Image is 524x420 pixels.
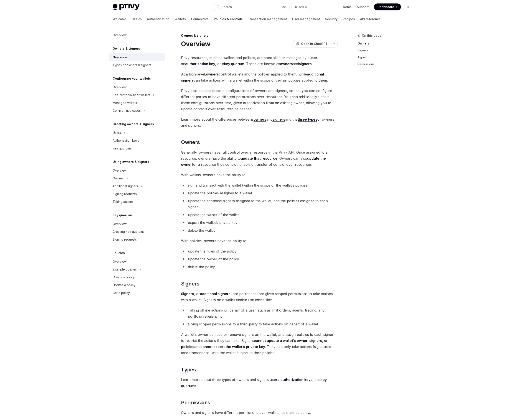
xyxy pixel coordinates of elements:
button: Toggle dark mode [404,3,411,10]
button: Search...⌘K [213,3,289,11]
a: Overview [109,53,165,61]
span: Signers [181,280,199,287]
a: Overview [109,31,165,39]
span: With policies, owners have the ability to: [181,238,338,244]
a: Demo [343,5,352,9]
div: Key quorums [113,146,131,151]
div: Signing requests [113,191,137,197]
a: Overview [109,83,165,91]
a: Policies & controls [214,14,243,24]
a: Support [357,5,369,9]
a: Update a policy [109,281,165,289]
strong: authorization key [185,62,215,66]
a: Create a policy [109,273,165,281]
span: With wallets, owners have the ability to: [181,172,338,178]
li: update the owner of the policy [181,256,338,262]
span: Ask AI [299,5,308,9]
h5: Configuring your wallets [113,76,151,81]
h5: Policies [113,250,125,256]
li: update the rules of the policy [181,248,338,254]
strong: owners [206,72,219,76]
div: Self-custodial user wallets [113,92,150,98]
strong: users [270,377,279,382]
a: Transaction management [248,14,287,24]
div: Example policies [113,267,137,272]
span: Generally, owners have full control over a resource in the Privy API. Once assigned to a resource... [181,149,338,167]
span: delete the wallet [188,228,215,233]
div: Common use cases [113,108,141,113]
a: three types [298,117,317,122]
a: user [310,56,317,60]
strong: Signers [181,292,194,296]
strong: owners [280,62,293,66]
div: Search... [222,4,234,10]
span: Learn more about three types of owners and signers: , , and . [181,377,338,389]
span: sign and transact with the wallet (within the scope of the wallet’s policies) [188,183,309,187]
a: users [270,377,279,382]
a: Overview [109,220,165,228]
div: Signing requests [113,237,137,242]
a: Authorization keys [109,137,165,144]
strong: cannot export the wallet’s private key [200,345,265,349]
div: Managed wallets [113,100,137,105]
a: Types of owners & signers [109,61,165,69]
span: ⌘ K [282,5,287,9]
a: Signing requests [109,236,165,243]
strong: signers [299,62,312,66]
span: Learn more about the differences betweens and and the of owners and signers. [181,116,338,128]
div: Owners [113,176,124,181]
h5: Creating owners & signers [113,121,154,127]
li: delete the policy [181,264,338,270]
div: Creating key quorums [113,229,144,234]
div: Update a policy [113,282,135,288]
div: Users [113,130,121,135]
a: Connectors [191,14,209,24]
a: Basics [132,14,142,24]
div: Overview [113,55,127,60]
span: Types [181,366,196,373]
a: authorization key [185,62,215,66]
a: User management [292,14,320,24]
div: Overview [113,168,127,173]
strong: authorization keys [280,377,312,382]
h5: Owners & signers [113,46,140,51]
a: Key quorums [109,144,165,152]
a: Overview [109,167,165,174]
strong: additional signers [200,292,231,296]
button: Ask AI [292,3,311,11]
a: owners [254,117,266,122]
a: key quorum [224,62,244,66]
a: API reference [360,14,381,24]
div: Create a policy [113,275,135,280]
span: update the additional signers assigned to the wallet, and the policies assigned to each signer [188,199,328,209]
span: export the wallet’s private key [188,220,237,225]
h5: Key quorums [113,213,133,218]
a: Get a policy [109,289,165,297]
a: Creating key quorums [109,228,165,236]
li: Giving scoped permissions to a third-party to take actions on behalf of a wallet [181,321,338,327]
a: Types [358,54,415,61]
a: Permissions [358,61,415,68]
span: update the policies assigned to a wallet [188,191,252,195]
h1: Overview [181,40,210,48]
a: Managed wallets [109,99,165,107]
span: , or , are parties that are given scoped permissions to take actions with a wallet. Signers on a ... [181,291,338,303]
a: Signers [358,47,415,54]
span: Privy also enables custom configurations of owners and signers, so that you can configure differe... [181,88,338,112]
h5: Using owners & signers [113,159,149,164]
span: Open in ChatGPT [301,42,328,46]
span: Owners [181,139,200,146]
a: Taking actions [109,198,165,206]
a: Security [325,14,338,24]
a: authorization keys [280,377,312,382]
a: signers [272,117,285,122]
div: Get a policy [113,290,130,295]
a: Wallets [175,14,186,24]
div: Overview [113,33,127,38]
div: Authorization keys [113,138,139,143]
a: Owners [358,40,415,47]
span: update the owner of the wallet [188,213,239,217]
button: Open in ChatGPT [293,40,330,48]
